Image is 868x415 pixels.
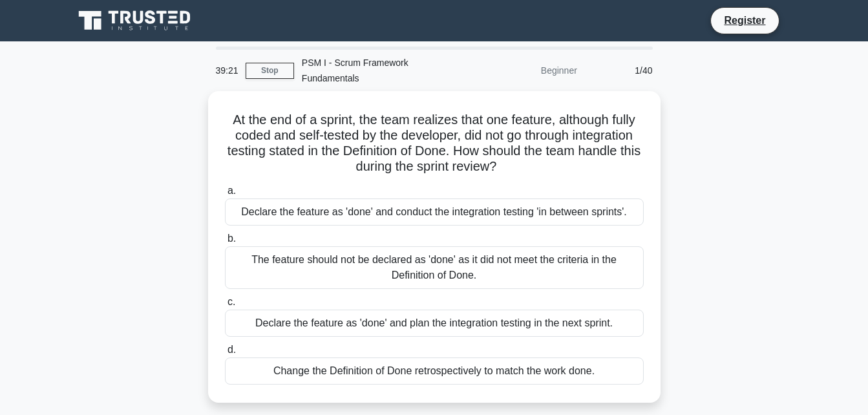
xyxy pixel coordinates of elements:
div: Change the Definition of Done retrospectively to match the work done. [225,357,644,385]
div: PSM I - Scrum Framework Fundamentals [294,50,472,91]
span: d. [228,344,236,355]
a: Register [716,12,773,28]
div: Beginner [472,58,585,83]
a: Stop [246,63,294,79]
span: c. [228,296,235,307]
div: 39:21 [208,58,246,83]
h5: At the end of a sprint, the team realizes that one feature, although fully coded and self-tested ... [224,112,645,175]
div: The feature should not be declared as 'done' as it did not meet the criteria in the Definition of... [225,246,644,289]
div: Declare the feature as 'done' and conduct the integration testing 'in between sprints'. [225,198,644,226]
div: 1/40 [585,58,661,83]
span: a. [228,185,236,196]
span: b. [228,233,236,244]
div: Declare the feature as 'done' and plan the integration testing in the next sprint. [225,310,644,337]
